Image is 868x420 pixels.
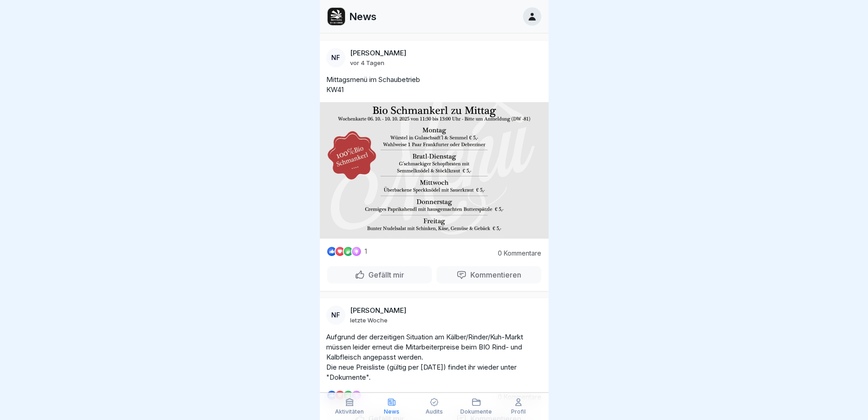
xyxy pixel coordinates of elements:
[335,409,364,415] p: Aktivitäten
[350,59,384,66] p: vor 4 Tagen
[365,248,367,255] p: 1
[426,409,443,415] p: Audits
[328,8,345,25] img: zazc8asra4ka39jdtci05bj8.png
[326,75,542,95] p: Mittagsmenü im Schaubetrieb KW41
[320,102,549,239] img: Post Image
[350,306,406,315] p: [PERSON_NAME]
[384,409,399,415] p: News
[350,316,388,324] p: letzte Woche
[349,11,377,22] p: News
[460,409,492,415] p: Dokumente
[365,270,404,279] p: Gefällt mir
[467,270,521,279] p: Kommentieren
[326,48,345,67] div: NF
[326,332,542,382] p: Aufgrund der derzeitigen Situation am Kälber/Rinder/Kuh-Markt müssen leider erneut die Mitarbeite...
[511,409,526,415] p: Profil
[350,49,406,57] p: [PERSON_NAME]
[326,305,345,325] div: NF
[491,250,541,257] p: 0 Kommentare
